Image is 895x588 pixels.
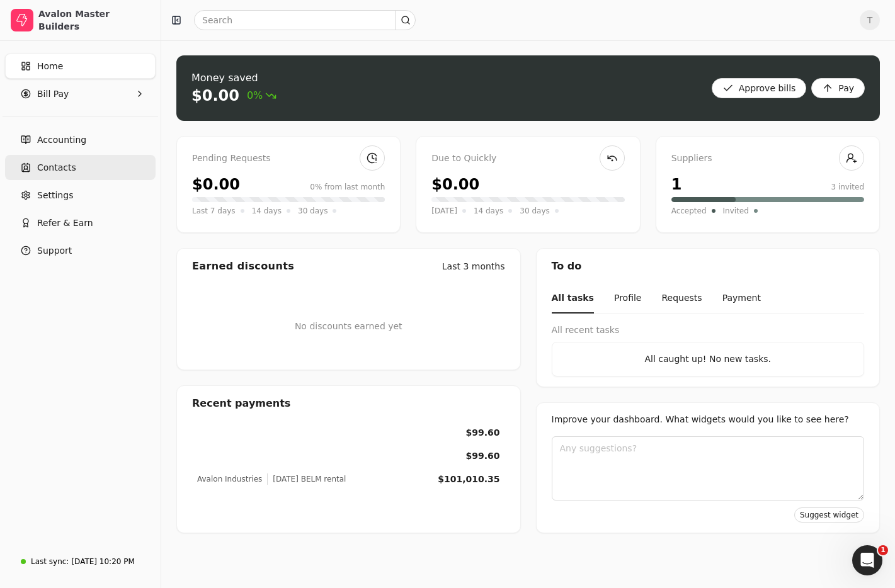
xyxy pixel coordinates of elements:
span: Last 7 days [192,205,236,217]
span: Bill Pay [37,88,69,101]
button: Approve bills [712,78,807,98]
button: Bill Pay [5,81,156,106]
div: [DATE] 10:20 PM [71,556,134,567]
div: No discounts earned yet [295,300,402,353]
span: Home [37,60,63,73]
div: $0.00 [191,86,239,106]
button: T [860,10,880,30]
span: Contacts [37,161,76,174]
div: $101,010.35 [438,473,499,486]
span: [DATE] [431,205,457,217]
div: [DATE] BELM rental [267,473,346,485]
a: Last sync:[DATE] 10:20 PM [5,550,156,573]
div: 3 invited [831,181,864,193]
span: Invited [723,205,749,217]
div: Suppliers [671,152,864,166]
span: 30 days [520,205,549,217]
input: Search [194,10,416,30]
div: $0.00 [431,173,479,196]
span: Accounting [37,133,86,147]
span: 14 days [474,205,503,217]
span: Settings [37,189,73,202]
span: 0% [247,88,276,103]
div: All recent tasks [552,324,865,337]
div: $99.60 [465,426,499,439]
a: Accounting [5,127,156,152]
a: Contacts [5,155,156,180]
button: Support [5,238,156,263]
div: Earned discounts [192,259,294,274]
button: Refer & Earn [5,210,156,235]
div: $99.60 [465,449,499,463]
div: Avalon Master Builders [38,8,150,33]
span: Refer & Earn [37,217,93,230]
a: Settings [5,183,156,208]
div: 1 [671,173,682,196]
div: Pending Requests [192,152,385,166]
span: Accepted [671,205,707,217]
button: All tasks [552,284,594,314]
div: $0.00 [192,173,240,196]
div: Last sync: [31,556,69,567]
div: Improve your dashboard. What widgets would you like to see here? [552,413,865,426]
span: 14 days [252,205,282,217]
span: 1 [878,545,888,555]
div: Avalon Industries [197,473,262,485]
button: Requests [661,284,702,314]
div: Due to Quickly [431,152,624,166]
span: Support [37,244,72,257]
button: Suggest widget [794,507,864,523]
button: Pay [811,78,865,98]
div: All caught up! No new tasks. [562,353,854,366]
iframe: Intercom live chat [852,545,882,575]
button: Profile [614,284,642,314]
div: To do [537,249,880,284]
div: 0% from last month [310,181,385,193]
button: Payment [722,284,761,314]
div: Last 3 months [442,260,505,273]
div: Recent payments [177,386,520,421]
div: Money saved [191,71,276,86]
span: 30 days [298,205,328,217]
a: Home [5,54,156,79]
